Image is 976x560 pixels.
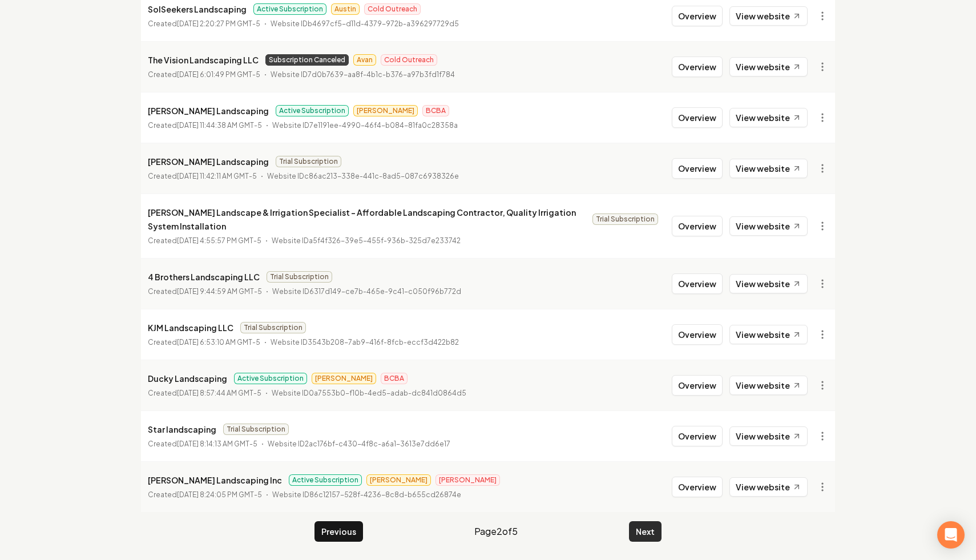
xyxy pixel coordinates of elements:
a: View website [729,6,808,26]
span: Trial Subscription [240,322,306,333]
p: Ducky Landscaping [148,372,227,385]
p: Created [148,120,262,131]
span: Trial Subscription [276,156,341,167]
a: View website [729,108,808,127]
a: View website [729,274,808,293]
p: Created [148,69,260,80]
button: Overview [672,57,723,77]
a: View website [729,325,808,344]
p: Website ID b4697cf5-d11d-4379-972b-a396297729d5 [271,18,459,30]
p: [PERSON_NAME] Landscape & Irrigation Specialist - Affordable Landscaping Contractor, Quality Irri... [148,206,586,233]
p: Created [148,18,260,30]
p: Website ID a5f4f326-39e5-455f-936b-325d7e233742 [272,235,461,247]
time: [DATE] 8:24:05 PM GMT-5 [177,490,262,499]
p: SolSeekers Landscaping [148,2,247,16]
time: [DATE] 11:42:11 AM GMT-5 [177,172,257,180]
div: Open Intercom Messenger [937,521,965,549]
span: Active Subscription [289,474,362,486]
p: Created [148,235,261,247]
a: View website [729,376,808,395]
p: Star landscaping [148,422,216,436]
p: [PERSON_NAME] Landscaping [148,104,269,118]
time: [DATE] 2:20:27 PM GMT-5 [177,19,260,28]
span: [PERSON_NAME] [353,105,418,116]
span: Trial Subscription [223,424,289,435]
button: Overview [672,6,723,26]
p: Created [148,337,260,348]
p: Website ID 86c12157-528f-4236-8c8d-b655cd26874e [272,489,461,501]
p: 4 Brothers Landscaping LLC [148,270,260,284]
button: Overview [672,107,723,128]
button: Previous [314,521,363,542]
span: Page 2 of 5 [474,525,518,538]
p: [PERSON_NAME] Landscaping [148,155,269,168]
button: Overview [672,426,723,446]
span: Trial Subscription [592,213,658,225]
time: [DATE] 6:01:49 PM GMT-5 [177,70,260,79]
span: [PERSON_NAME] [435,474,500,486]
button: Overview [672,375,723,396]
p: Website ID 3543b208-7ab9-416f-8fcb-eccf3d422b82 [271,337,459,348]
span: Subscription Canceled [265,54,349,66]
span: Austin [331,3,360,15]
span: BCBA [422,105,449,116]
button: Overview [672,324,723,345]
button: Overview [672,158,723,179]
a: View website [729,57,808,76]
a: View website [729,426,808,446]
time: [DATE] 8:57:44 AM GMT-5 [177,389,261,397]
span: Active Subscription [253,3,326,15]
p: Created [148,388,261,399]
p: Website ID 7d0b7639-aa8f-4b1c-b376-a97b3fd1f784 [271,69,455,80]
p: Website ID c86ac213-338e-441c-8ad5-087c6938326e [267,171,459,182]
p: Website ID 0a7553b0-f10b-4ed5-adab-dc841d0864d5 [272,388,466,399]
p: The Vision Landscaping LLC [148,53,259,67]
p: Website ID 2ac176bf-c430-4f8c-a6a1-3613e7dd6e17 [268,438,450,450]
span: Active Subscription [276,105,349,116]
span: Active Subscription [234,373,307,384]
button: Overview [672,273,723,294]
time: [DATE] 4:55:57 PM GMT-5 [177,236,261,245]
span: Trial Subscription [267,271,332,283]
a: View website [729,216,808,236]
button: Overview [672,216,723,236]
span: [PERSON_NAME] [366,474,431,486]
span: Avan [353,54,376,66]
time: [DATE] 6:53:10 AM GMT-5 [177,338,260,347]
p: Created [148,489,262,501]
span: [PERSON_NAME] [312,373,376,384]
p: Website ID 6317d149-ce7b-465e-9c41-c050f96b772d [272,286,461,297]
a: View website [729,477,808,497]
p: Created [148,286,262,297]
time: [DATE] 8:14:13 AM GMT-5 [177,440,257,448]
button: Next [629,521,662,542]
p: Created [148,171,257,182]
span: Cold Outreach [381,54,437,66]
p: Created [148,438,257,450]
p: KJM Landscaping LLC [148,321,233,335]
span: Cold Outreach [364,3,421,15]
time: [DATE] 9:44:59 AM GMT-5 [177,287,262,296]
button: Overview [672,477,723,497]
time: [DATE] 11:44:38 AM GMT-5 [177,121,262,130]
a: View website [729,159,808,178]
p: [PERSON_NAME] Landscaping Inc [148,473,282,487]
span: BCBA [381,373,408,384]
p: Website ID 7e1191ee-4990-46f4-b084-81fa0c28358a [272,120,458,131]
